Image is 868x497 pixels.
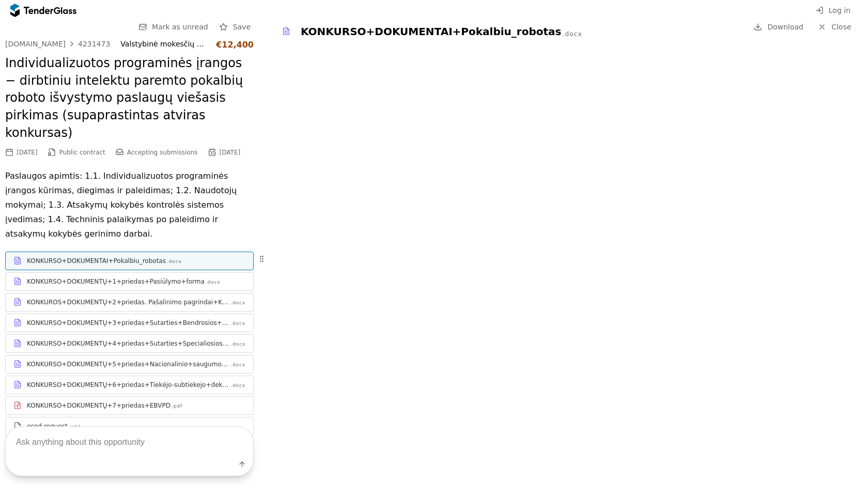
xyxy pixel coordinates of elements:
div: [DATE] [17,149,38,156]
div: KONKURSO+DOKUMENTAI+Pokalbiu_robotas [301,24,561,39]
span: Close [831,23,851,31]
div: KONKURSO+DOKUMENTŲ+5+priedas+Nacionalinio+saugumo+deklaracijos+forma [27,360,229,368]
button: Mark as unread [135,21,211,34]
a: Close [812,21,858,34]
a: KONKURSO+DOKUMENTŲ+3+priedas+Sutarties+Bendrosios+sąlygos.docx [5,314,254,332]
a: KONKURSO+DOKUMENTAI+Pokalbiu_robotas.docx [5,252,254,270]
span: Public contract [59,149,105,156]
a: KONKURSO+DOKUMENTŲ+6+priedas+Tiekėjo-subtiekejo+deklaracija.docx [5,376,254,394]
div: Valstybinė mokesčių inspekcija prie Lietuvos Respublikos finansų ministerijos [120,40,206,49]
div: KONKURSO+DOKUMENTŲ+7+priedas+EBVPD [27,401,171,410]
button: Log in [812,4,854,17]
a: KONKURSO+DOKUMENTŲ+1+priedas+Pasiūlymo+forma.docx [5,272,254,291]
a: KONKURSO+DOKUMENTŲ+5+priedas+Nacionalinio+saugumo+deklaracijos+forma.docx [5,355,254,374]
h2: Individualizuotos programinės įrangos − dirbtiniu intelektu paremto pokalbių roboto išvystymo pas... [5,55,254,142]
div: .docx [167,258,182,265]
div: [DOMAIN_NAME] [5,40,66,48]
div: .docx [230,300,245,306]
div: KONKURSO+DOKUMENTŲ+3+priedas+Sutarties+Bendrosios+sąlygos [27,319,229,327]
span: Log in [829,6,850,14]
div: .docx [230,341,245,348]
button: Save [216,21,254,34]
span: Save [233,23,251,31]
div: KONKURSO+DOKUMENTAI+Pokalbiu_robotas [27,257,166,265]
div: .docx [230,362,245,368]
a: [DOMAIN_NAME]4231473 [5,40,110,48]
div: KONKUROS+DOKUMENTŲ+2+priedas. Pašalinimo pagrindai+Kvalifikacija [27,298,229,306]
a: KONKUROS+DOKUMENTŲ+2+priedas. Pašalinimo pagrindai+Kvalifikacija.docx [5,293,254,312]
div: KONKURSO+DOKUMENTŲ+6+priedas+Tiekėjo-subtiekejo+deklaracija [27,381,229,389]
div: KONKURSO+DOKUMENTŲ+1+priedas+Pasiūlymo+forma [27,277,205,286]
div: .docx [562,30,582,39]
span: Mark as unread [152,23,208,31]
p: Paslaugos apimtis: 1.1. Individualizuotos programinės įrangos kūrimas, diegimas ir paleidimas; 1.... [5,169,254,241]
div: .docx [206,279,221,286]
div: [DATE] [220,149,241,156]
div: KONKURSO+DOKUMENTŲ+4+priedas+Sutarties+Specialiosios_salygos [27,339,229,348]
div: .docx [230,320,245,327]
div: .docx [230,382,245,389]
div: €12,400 [216,40,254,50]
a: Download [751,21,807,34]
div: 4231473 [78,40,110,48]
span: Download [767,23,803,31]
a: KONKURSO+DOKUMENTŲ+7+priedas+EBVPD.pdf [5,396,254,415]
span: Accepting submissions [127,149,198,156]
div: .pdf [172,403,182,410]
a: KONKURSO+DOKUMENTŲ+4+priedas+Sutarties+Specialiosios_salygos.docx [5,334,254,353]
